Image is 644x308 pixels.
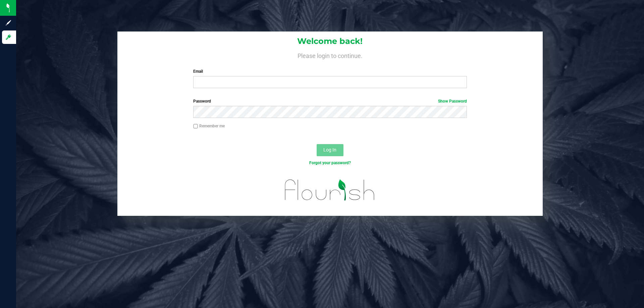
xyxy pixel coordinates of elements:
[193,68,467,74] label: Email
[193,123,225,129] label: Remember me
[277,173,383,207] img: flourish_logo.svg
[317,144,343,156] button: Log In
[323,147,336,152] span: Log In
[193,124,198,129] input: Remember me
[5,19,12,26] inline-svg: Sign up
[193,99,211,104] span: Password
[117,37,543,46] h1: Welcome back!
[117,51,543,59] h4: Please login to continue.
[438,99,467,104] a: Show Password
[309,161,351,165] a: Forgot your password?
[5,34,12,41] inline-svg: Log in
